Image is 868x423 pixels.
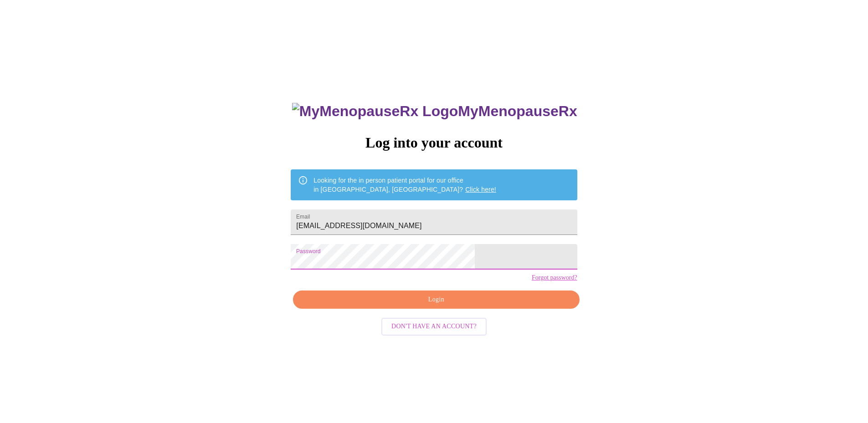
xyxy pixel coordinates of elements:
h3: Log into your account [291,134,577,151]
span: Don't have an account? [391,321,477,332]
span: Login [303,294,569,306]
img: MyMenopauseRx Logo [292,103,458,120]
div: Looking for the in person patient portal for our office in [GEOGRAPHIC_DATA], [GEOGRAPHIC_DATA]? [313,172,496,198]
a: Forgot password? [532,274,577,281]
a: Click here! [465,186,496,193]
button: Don't have an account? [381,318,487,336]
h3: MyMenopauseRx [292,103,577,120]
a: Don't have an account? [379,322,489,330]
button: Login [293,290,579,309]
